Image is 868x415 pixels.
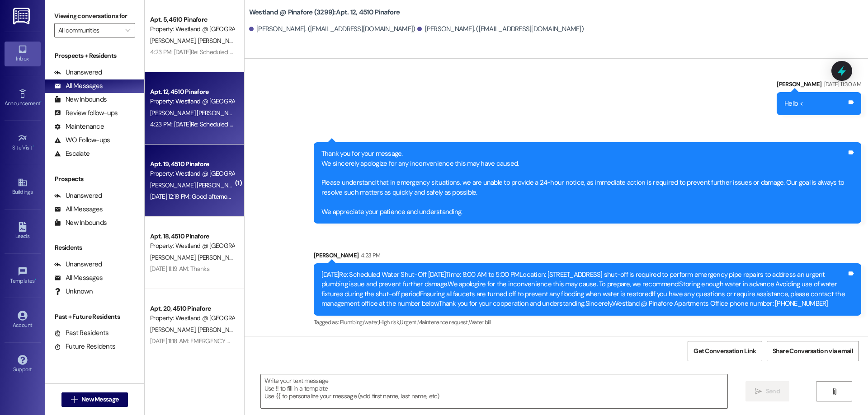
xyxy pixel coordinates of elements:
div: New Inbounds [54,218,107,228]
span: Plumbing/water , [340,318,379,326]
div: All Messages [54,273,103,283]
div: All Messages [54,205,103,214]
div: Apt. 5, 4510 Pinafore [150,15,234,24]
i:  [71,396,78,403]
span: Water bill [469,318,491,326]
a: Account [5,308,41,332]
div: Property: Westland @ [GEOGRAPHIC_DATA] (3299) [150,313,234,323]
span: [PERSON_NAME] [198,253,245,261]
div: Unknown [54,287,93,296]
span: [PERSON_NAME] [150,326,198,334]
label: Viewing conversations for [54,9,135,23]
div: Property: Westland @ [GEOGRAPHIC_DATA] (3299) [150,97,234,106]
div: New Inbounds [54,95,107,104]
div: Past Residents [54,328,109,338]
div: Tagged as: [314,316,861,329]
span: Maintenance request , [417,318,469,326]
div: [DATE]Re: Scheduled Water Shut-Off [DATE]Time: 8:00 AM to 5:00 PMLocation: [STREET_ADDRESS] shut-... [321,270,847,309]
i:  [831,388,838,395]
div: Unanswered [54,68,102,77]
div: [DATE] 11:19 AM: Thanks [150,265,209,273]
span: • [35,276,36,283]
i:  [125,27,130,34]
div: [PERSON_NAME]. ([EMAIL_ADDRESS][DOMAIN_NAME]) [417,24,584,34]
button: Send [745,381,789,401]
span: • [40,99,42,105]
a: Templates • [5,264,41,288]
div: Past + Future Residents [45,312,144,322]
i:  [755,388,762,395]
div: Maintenance [54,122,104,131]
div: Thank you for your message. We sincerely apologize for any inconvenience this may have caused. Pl... [321,149,847,217]
div: 4:23 PM [359,251,380,260]
b: Westland @ Pinafore (3299): Apt. 12, 4510 Pinafore [249,8,400,17]
span: Get Conversation Link [693,346,756,356]
div: Hello < [784,99,803,108]
div: Apt. 20, 4510 Pinafore [150,304,234,313]
span: Send [766,387,780,396]
a: Leads [5,219,41,243]
span: [PERSON_NAME] [150,37,198,45]
button: Share Conversation via email [767,341,859,361]
span: • [33,143,34,149]
span: Urgent , [400,318,417,326]
a: Inbox [5,42,41,66]
div: [DATE] 11:30 AM [822,79,861,89]
div: All Messages [54,81,103,91]
div: Property: Westland @ [GEOGRAPHIC_DATA] (3299) [150,241,234,251]
div: Apt. 12, 4510 Pinafore [150,87,234,97]
span: [PERSON_NAME] [PERSON_NAME] [150,109,245,117]
span: Share Conversation via email [773,346,853,356]
div: [PERSON_NAME] [777,79,861,92]
span: [PERSON_NAME] [198,37,243,45]
div: Residents [45,243,144,252]
button: Get Conversation Link [688,341,762,361]
input: All communities [58,23,121,37]
div: Apt. 18, 4510 Pinafore [150,232,234,241]
span: [PERSON_NAME] [198,326,243,334]
a: Site Visit • [5,131,41,155]
button: New Message [61,392,128,407]
div: Prospects [45,174,144,184]
div: [PERSON_NAME]. ([EMAIL_ADDRESS][DOMAIN_NAME]) [249,24,415,34]
div: Property: Westland @ [GEOGRAPHIC_DATA] (3299) [150,169,234,178]
span: [PERSON_NAME] [150,253,198,261]
div: Prospects + Residents [45,51,144,61]
span: High risk , [379,318,400,326]
a: Buildings [5,175,41,199]
div: Property: Westland @ [GEOGRAPHIC_DATA] (3299) [150,24,234,34]
span: New Message [81,395,118,404]
div: [PERSON_NAME] [314,251,861,263]
img: ResiDesk Logo [13,8,32,24]
div: Apt. 19, 4510 Pinafore [150,159,234,169]
div: Future Residents [54,342,115,351]
div: WO Follow-ups [54,135,110,145]
div: [DATE] 12:18 PM: Good afternoon, for next time, please give 24 hours' notice, which is recommende... [150,192,449,201]
div: Unanswered [54,191,102,201]
a: Support [5,352,41,377]
div: Unanswered [54,260,102,269]
div: Escalate [54,149,90,159]
div: Review follow-ups [54,108,118,118]
span: [PERSON_NAME] [PERSON_NAME] [150,181,245,189]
